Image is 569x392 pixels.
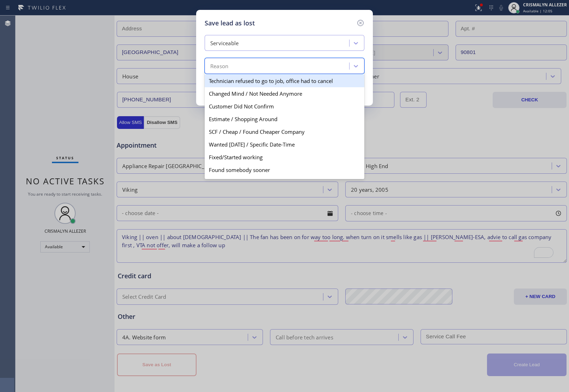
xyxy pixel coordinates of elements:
[205,113,364,125] div: Estimate / Shopping Around
[205,75,364,87] div: Technician refused to go to job, office had to cancel
[205,87,364,100] div: Changed Mind / Not Needed Anymore
[205,164,364,176] div: Found somebody sooner
[205,125,364,138] div: SCF / Cheap / Found Cheaper Company
[205,138,364,151] div: Wanted [DATE] / Specific Date-Time
[210,39,239,47] div: Serviceable
[205,151,364,164] div: Fixed/Started working
[205,100,364,113] div: Customer Did Not Confirm
[205,18,255,28] h5: Save lead as lost
[205,176,364,189] div: Customer has an emergency/ will call back to reschedule
[210,62,228,70] div: Reason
